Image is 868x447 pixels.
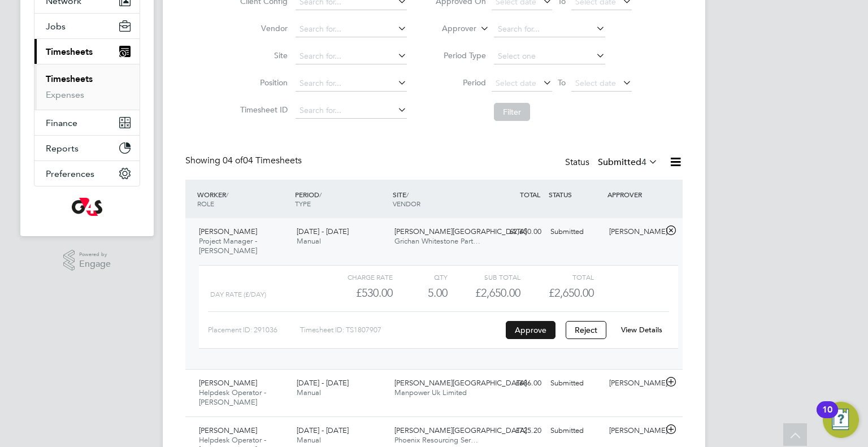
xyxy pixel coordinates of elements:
input: Select one [494,49,605,64]
div: Status [565,155,660,171]
img: g4s-logo-retina.png [72,198,102,216]
input: Search for... [296,76,407,92]
span: [DATE] - [DATE] [297,378,349,388]
div: 10 [822,410,832,424]
span: / [406,190,409,199]
div: Submitted [546,223,605,241]
div: Timesheets [34,64,140,110]
span: VENDOR [393,199,420,208]
div: £686.00 [487,374,546,393]
span: [PERSON_NAME] [199,426,257,435]
div: Charge rate [320,270,393,284]
div: Placement ID: 291036 [208,321,300,339]
label: Submitted [598,157,658,168]
div: 5.00 [393,284,448,302]
label: Period [435,77,486,88]
span: Preferences [46,168,94,179]
span: TYPE [295,199,311,208]
div: Submitted [546,422,605,440]
span: [PERSON_NAME][GEOGRAPHIC_DATA] [394,378,527,388]
span: Phoenix Resourcing Ser… [394,435,478,445]
span: 04 of [223,155,243,166]
label: Approver [426,23,476,34]
div: QTY [393,270,448,284]
label: Position [237,77,288,88]
span: [PERSON_NAME][GEOGRAPHIC_DATA] [394,227,527,236]
label: Vendor [237,23,288,33]
span: ROLE [197,199,214,208]
div: STATUS [546,184,605,205]
span: Project Manager - [PERSON_NAME] [199,236,257,255]
span: Grichan Whitestone Part… [394,236,480,246]
input: Search for... [296,103,407,119]
input: Search for... [494,21,605,37]
span: [PERSON_NAME] [199,378,257,388]
label: Timesheet ID [237,105,288,115]
span: To [554,75,569,90]
label: Period Type [435,50,486,60]
span: Helpdesk Operator - [PERSON_NAME] [199,388,266,407]
button: Reject [566,321,606,339]
span: [DATE] - [DATE] [297,227,349,236]
div: Submitted [546,374,605,393]
div: Sub Total [448,270,520,284]
button: Approve [506,321,555,339]
button: Open Resource Center, 10 new notifications [823,402,859,438]
a: Go to home page [34,198,140,216]
button: Jobs [34,14,140,38]
span: [PERSON_NAME][GEOGRAPHIC_DATA] [394,426,527,435]
div: PERIOD [292,184,390,214]
input: Search for... [296,49,407,64]
input: Search for... [296,21,407,37]
button: Finance [34,110,140,135]
button: Reports [34,136,140,160]
div: £2,650.00 [487,223,546,241]
span: 4 [641,157,646,168]
span: [DATE] - [DATE] [297,426,349,435]
div: £530.00 [320,284,393,302]
div: £725.20 [487,422,546,440]
span: Manual [297,236,321,246]
span: / [226,190,228,199]
span: Manpower Uk Limited [394,388,467,397]
button: Preferences [34,161,140,186]
span: Engage [79,259,111,269]
div: [PERSON_NAME] [605,374,663,393]
div: £2,650.00 [448,284,520,302]
div: WORKER [194,184,292,214]
button: Filter [494,103,530,121]
span: Manual [297,435,321,445]
div: Timesheet ID: TS1807907 [300,321,503,339]
span: TOTAL [520,190,540,199]
button: Timesheets [34,39,140,64]
span: Timesheets [46,46,93,57]
span: Powered by [79,250,111,259]
label: Site [237,50,288,60]
div: [PERSON_NAME] [605,422,663,440]
span: / [319,190,322,199]
span: Reports [46,143,79,154]
span: Finance [46,118,77,128]
div: Showing [185,155,304,167]
span: Select date [575,78,616,88]
a: Powered byEngage [63,250,111,271]
a: View Details [621,325,662,335]
span: Day Rate (£/day) [210,290,266,298]
span: [PERSON_NAME] [199,227,257,236]
span: 04 Timesheets [223,155,302,166]
span: Manual [297,388,321,397]
div: Total [520,270,593,284]
span: Jobs [46,21,66,32]
div: APPROVER [605,184,663,205]
a: Timesheets [46,73,93,84]
div: SITE [390,184,488,214]
span: £2,650.00 [549,286,594,300]
div: [PERSON_NAME] [605,223,663,241]
a: Expenses [46,89,84,100]
span: Select date [496,78,536,88]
